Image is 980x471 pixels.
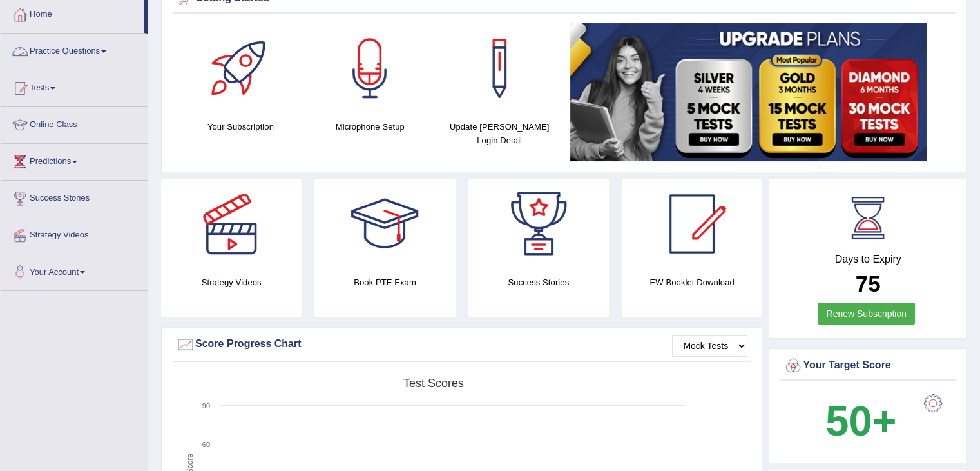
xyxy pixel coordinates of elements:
[1,217,148,250] a: Strategy Videos
[783,356,952,376] div: Your Target Score
[818,303,915,325] a: Renew Subscription
[825,397,896,445] b: 50+
[176,335,747,354] div: Score Progress Chart
[202,441,210,448] text: 60
[441,120,558,147] h4: Update [PERSON_NAME] Login Detail
[314,276,455,289] h4: Book PTE Exam
[1,181,148,213] a: Success Stories
[403,377,464,390] tspan: Test scores
[1,107,148,139] a: Online Class
[1,254,148,286] a: Your Account
[202,402,210,410] text: 90
[182,120,299,134] h4: Your Subscription
[1,144,148,176] a: Predictions
[1,70,148,103] a: Tests
[570,23,927,161] img: small5.jpg
[468,276,609,289] h4: Success Stories
[856,271,881,296] b: 75
[622,276,762,289] h4: EW Booklet Download
[1,34,148,66] a: Practice Questions
[783,254,952,265] h4: Days to Expiry
[161,276,302,289] h4: Strategy Videos
[312,120,428,134] h4: Microphone Setup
